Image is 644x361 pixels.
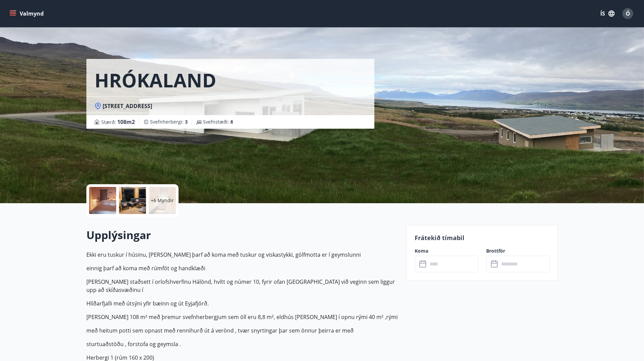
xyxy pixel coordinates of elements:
span: Svefnstæði : [203,119,233,125]
p: með heitum potti sem opnast með rennihurð út á verönd , tvær snyrtingar þar sem önnur þeirra er með [86,326,398,335]
p: Ekki eru tuskur í húsinu, [PERSON_NAME] þarf að koma með tuskur og viskastykki, gólfmotta er í ge... [86,251,398,259]
p: [PERSON_NAME] staðsett í orlofshverfinu Hálönd, hvítt og númer 10, fyrir ofan [GEOGRAPHIC_DATA] v... [86,278,398,294]
p: +6 Myndir [151,197,174,204]
button: menu [8,7,46,20]
span: 8 [230,119,233,125]
label: Brottför [486,248,549,254]
span: Ó [626,10,630,17]
span: Svefnherbergi : [150,119,188,125]
p: [PERSON_NAME] 108 m² með þremur svefnherbergjum sem öll eru 8,8 m², eldhús [PERSON_NAME] í opnu r... [86,313,398,321]
button: ÍS [597,7,618,20]
p: Frátekið tímabil [415,233,549,242]
span: 108 m2 [117,118,135,126]
p: Hlíðarfjalli með útsýni yfir bæinn og út Eyjafjörð. [86,299,398,307]
button: Ó [620,5,636,22]
h1: HRÓKALAND [95,67,216,93]
p: sturtuaðstöðu , forstofa og geymsla . [86,340,398,348]
span: [STREET_ADDRESS] [103,102,152,110]
p: einnig þarf að koma með rúmföt og handklæði [86,264,398,272]
label: Koma [415,248,478,254]
span: 3 [185,119,188,125]
h2: Upplýsingar [86,228,398,242]
span: Stærð : [101,118,135,126]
